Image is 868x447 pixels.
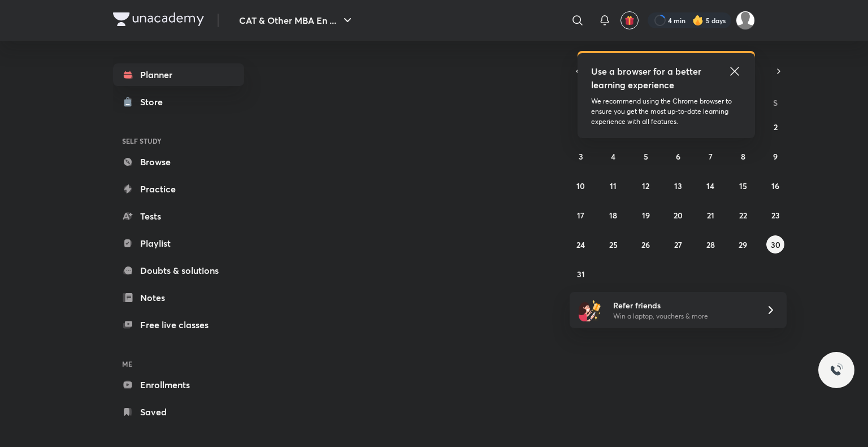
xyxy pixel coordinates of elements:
[609,210,617,221] abbr: August 18, 2025
[637,177,655,195] button: August 12, 2025
[579,299,601,321] img: referral
[113,91,244,113] a: Store
[113,259,244,282] a: Doubts & solutions
[113,178,244,200] a: Practice
[644,151,648,162] abbr: August 5, 2025
[642,180,649,191] abbr: August 12, 2025
[741,151,745,162] abbr: August 8, 2025
[641,239,650,250] abbr: August 26, 2025
[572,265,590,283] button: August 31, 2025
[773,151,778,162] abbr: August 9, 2025
[113,373,244,396] a: Enrollments
[774,122,778,132] abbr: August 2, 2025
[709,151,713,162] abbr: August 7, 2025
[609,239,618,250] abbr: August 25, 2025
[739,239,747,250] abbr: August 29, 2025
[113,286,244,309] a: Notes
[734,206,752,224] button: August 22, 2025
[706,180,714,191] abbr: August 14, 2025
[576,180,585,191] abbr: August 10, 2025
[771,210,780,221] abbr: August 23, 2025
[572,235,590,253] button: August 24, 2025
[736,11,755,30] img: Aparna Dubey
[624,15,635,25] img: avatar
[113,12,204,29] a: Company Logo
[701,206,719,224] button: August 21, 2025
[734,147,752,165] button: August 8, 2025
[113,63,244,86] a: Planner
[140,95,170,109] div: Store
[577,269,585,280] abbr: August 31, 2025
[604,147,622,165] button: August 4, 2025
[591,65,704,92] h5: Use a browser for a better learning experience
[572,177,590,195] button: August 10, 2025
[637,235,655,253] button: August 26, 2025
[113,232,244,255] a: Playlist
[113,151,244,173] a: Browse
[676,151,680,162] abbr: August 6, 2025
[669,206,687,224] button: August 20, 2025
[232,9,361,32] button: CAT & Other MBA En ...
[771,239,780,250] abbr: August 30, 2025
[766,206,784,224] button: August 23, 2025
[674,239,682,250] abbr: August 27, 2025
[642,210,650,221] abbr: August 19, 2025
[610,180,617,191] abbr: August 11, 2025
[113,131,244,151] h6: SELF STUDY
[113,12,204,26] img: Company Logo
[674,180,682,191] abbr: August 13, 2025
[604,235,622,253] button: August 25, 2025
[113,205,244,227] a: Tests
[579,151,583,162] abbr: August 3, 2025
[766,147,784,165] button: August 9, 2025
[572,206,590,224] button: August 17, 2025
[113,354,244,373] h6: ME
[113,401,244,423] a: Saved
[739,210,747,221] abbr: August 22, 2025
[692,15,704,26] img: streak
[771,180,779,191] abbr: August 16, 2025
[577,210,584,221] abbr: August 17, 2025
[576,239,585,250] abbr: August 24, 2025
[766,235,784,253] button: August 30, 2025
[674,210,683,221] abbr: August 20, 2025
[734,177,752,195] button: August 15, 2025
[669,147,687,165] button: August 6, 2025
[611,151,615,162] abbr: August 4, 2025
[707,210,714,221] abbr: August 21, 2025
[613,311,752,321] p: Win a laptop, vouchers & more
[620,11,639,29] button: avatar
[637,147,655,165] button: August 5, 2025
[766,177,784,195] button: August 16, 2025
[706,239,715,250] abbr: August 28, 2025
[669,177,687,195] button: August 13, 2025
[773,97,778,108] abbr: Saturday
[701,235,719,253] button: August 28, 2025
[613,299,752,311] h6: Refer friends
[701,147,719,165] button: August 7, 2025
[734,235,752,253] button: August 29, 2025
[604,177,622,195] button: August 11, 2025
[637,206,655,224] button: August 19, 2025
[701,177,719,195] button: August 14, 2025
[604,206,622,224] button: August 18, 2025
[766,118,784,136] button: August 2, 2025
[669,235,687,253] button: August 27, 2025
[113,313,244,336] a: Free live classes
[572,147,590,165] button: August 3, 2025
[591,96,741,127] p: We recommend using the Chrome browser to ensure you get the most up-to-date learning experience w...
[830,363,843,377] img: ttu
[739,180,747,191] abbr: August 15, 2025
